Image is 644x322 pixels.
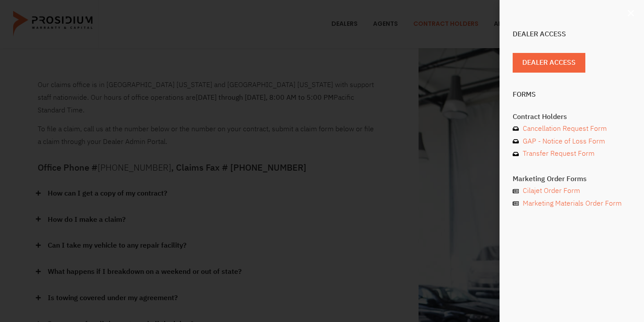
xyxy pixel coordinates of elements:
[521,185,580,197] span: Cilajet Order Form
[513,122,631,135] a: Cancellation Request Form
[513,197,631,210] a: Marketing Materials Order Form
[521,135,605,148] span: GAP - Notice of Loss Form
[521,147,595,160] span: Transfer Request Form
[521,122,607,135] span: Cancellation Request Form
[513,185,631,197] a: Cilajet Order Form
[513,135,631,148] a: GAP - Notice of Loss Form
[522,56,576,69] span: Dealer Access
[626,9,635,17] a: Close
[513,147,631,160] a: Transfer Request Form
[513,113,631,120] h4: Contract Holders
[521,197,622,210] span: Marketing Materials Order Form
[513,91,631,98] h4: Forms
[513,53,585,73] a: Dealer Access
[513,175,631,182] h4: Marketing Order Forms
[513,31,631,38] h4: Dealer Access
